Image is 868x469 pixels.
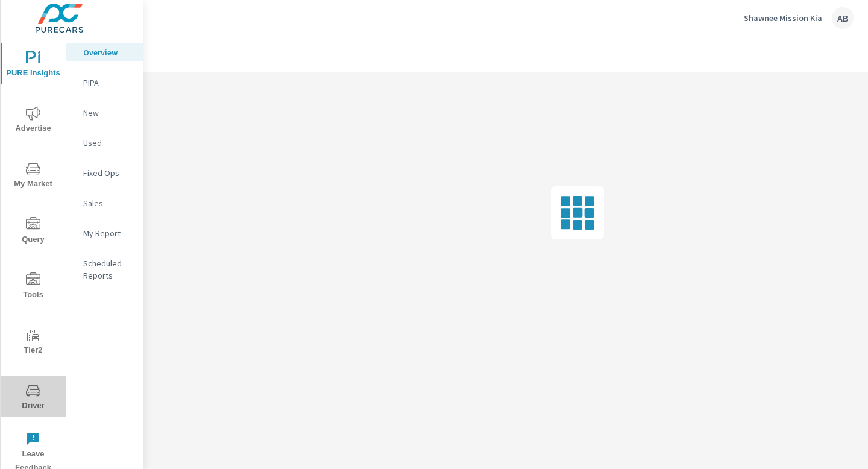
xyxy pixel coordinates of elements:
div: Sales [66,194,143,212]
div: PIPA [66,74,143,92]
span: Tier2 [4,328,62,357]
p: Fixed Ops [83,167,133,179]
p: Overview [83,46,133,58]
p: Shawnee Mission Kia [744,13,822,24]
span: Driver [4,383,62,413]
div: New [66,104,143,122]
div: Scheduled Reports [66,254,143,285]
span: Query [4,217,62,247]
div: Fixed Ops [66,164,143,182]
div: My Report [66,224,143,242]
p: My Report [83,227,133,239]
p: Sales [83,197,133,209]
span: Advertise [4,106,62,136]
span: My Market [4,162,62,191]
div: AB [832,7,854,29]
p: New [83,107,133,119]
p: PIPA [83,77,133,89]
span: Tools [4,272,62,302]
div: Used [66,134,143,152]
p: Used [83,137,133,149]
span: PURE Insights [4,51,62,80]
p: Scheduled Reports [83,257,133,282]
div: Overview [66,43,143,61]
